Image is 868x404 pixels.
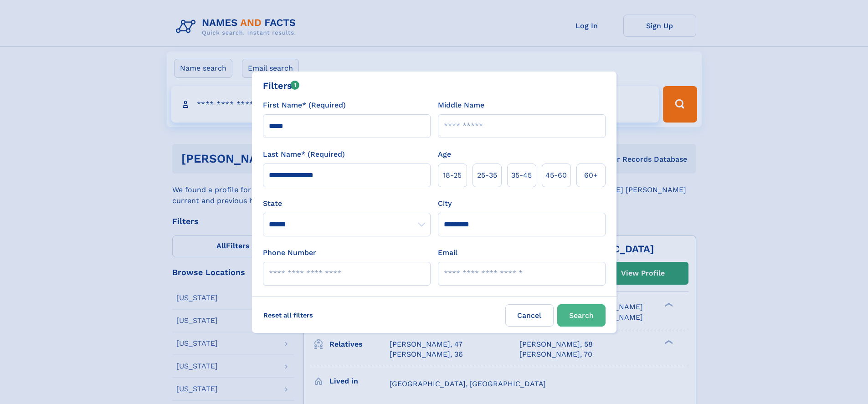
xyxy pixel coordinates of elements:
[257,304,319,326] label: Reset all filters
[584,170,598,181] span: 60+
[438,247,457,258] label: Email
[263,198,431,209] label: State
[505,304,554,327] label: Cancel
[477,170,497,181] span: 25‑35
[263,79,300,92] div: Filters
[263,247,316,258] label: Phone Number
[438,100,484,111] label: Middle Name
[511,170,532,181] span: 35‑45
[438,198,452,209] label: City
[545,170,567,181] span: 45‑60
[443,170,462,181] span: 18‑25
[438,149,451,160] label: Age
[557,304,606,327] button: Search
[263,100,346,111] label: First Name* (Required)
[263,149,345,160] label: Last Name* (Required)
